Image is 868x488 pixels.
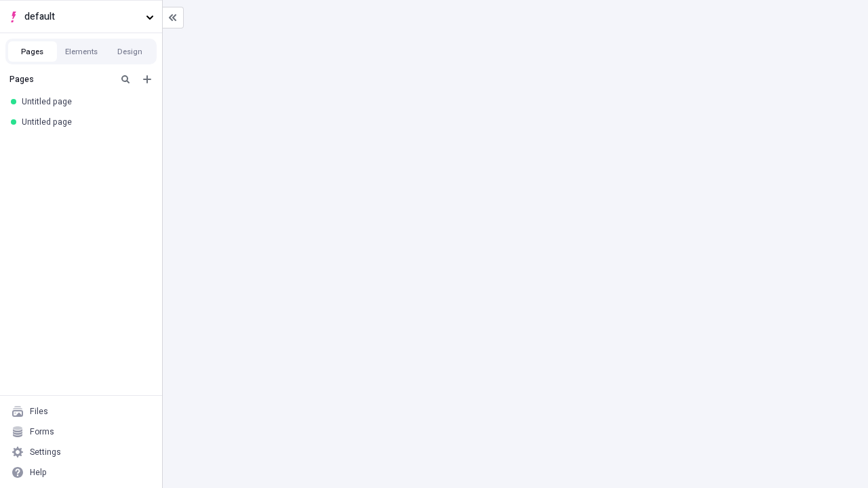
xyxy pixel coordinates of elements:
[8,41,57,62] button: Pages
[57,41,106,62] button: Elements
[22,117,132,127] div: Untitled page
[22,96,132,107] div: Untitled page
[30,467,47,478] div: Help
[9,74,112,85] div: Pages
[30,406,48,417] div: Files
[30,447,61,457] div: Settings
[24,9,140,24] span: default
[106,41,155,62] button: Design
[139,71,155,87] button: Add new
[30,426,54,437] div: Forms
